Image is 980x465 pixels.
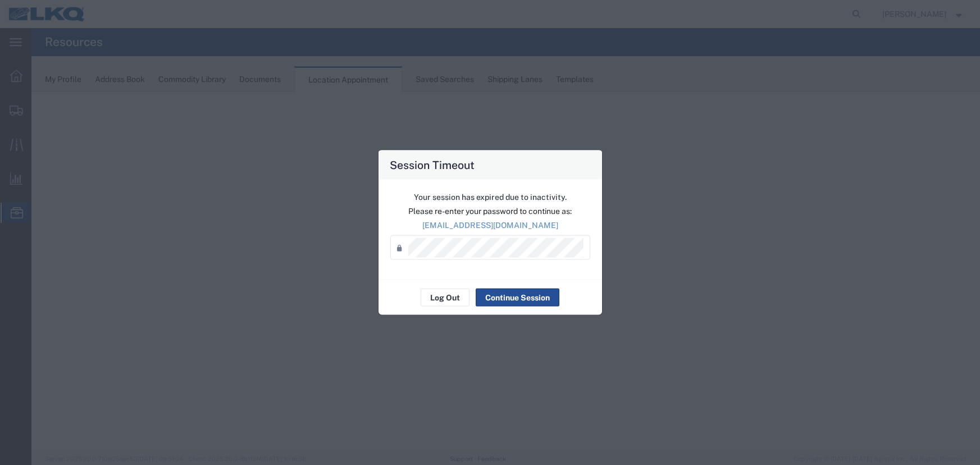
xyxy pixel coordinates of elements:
p: Please re-enter your password to continue as: [390,206,590,217]
p: Your session has expired due to inactivity. [390,192,590,203]
button: Continue Session [476,289,559,307]
p: [EMAIL_ADDRESS][DOMAIN_NAME] [390,220,590,231]
button: Log Out [421,289,470,307]
h4: Session Timeout [390,157,475,173]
